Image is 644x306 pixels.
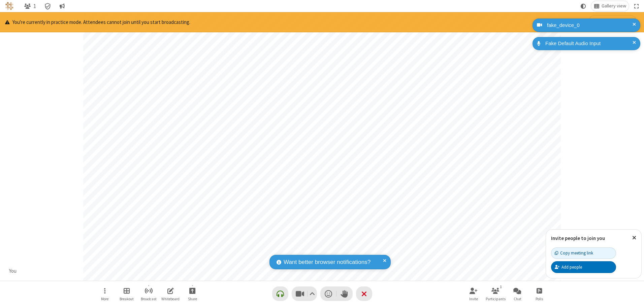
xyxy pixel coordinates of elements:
button: Start sharing [182,284,202,303]
button: Start broadcast [138,284,159,303]
button: Manage Breakout Rooms [117,284,137,303]
button: Open participant list [485,284,506,303]
div: Fake Default Audio Input [543,40,635,47]
div: 1 [498,284,504,290]
div: fake_device_0 [545,22,635,29]
button: Raise hand [336,286,353,301]
button: Send a reaction [320,286,336,301]
span: Invite [469,297,478,301]
span: Polls [536,297,543,301]
span: 1 [33,3,36,9]
div: Meeting details Encryption enabled [41,1,54,11]
button: Video setting [308,286,317,301]
button: Open menu [95,284,115,303]
label: Invite people to join you [551,235,605,241]
button: Copy meeting link [551,247,616,259]
span: Whiteboard [161,297,180,301]
button: Conversation [57,1,67,11]
button: Invite participants (Alt+I) [463,284,484,303]
button: Change layout [591,1,629,11]
button: Using system theme [578,1,589,11]
span: Breakout [120,297,134,301]
button: Open chat [507,284,527,303]
button: Start broadcasting [588,15,637,29]
img: QA Selenium DO NOT DELETE OR CHANGE [5,2,13,10]
p: You're currently in practice mode. Attendees cannot join until you start broadcasting. [5,19,190,26]
span: Chat [514,297,521,301]
button: Open shared whiteboard [160,284,181,303]
button: Add people [551,261,616,273]
button: Open participant list [21,1,39,11]
span: Gallery view [602,3,626,9]
span: More [101,297,108,301]
button: Open poll [529,284,549,303]
button: Stop video (Alt+V) [292,286,317,301]
button: Fullscreen [632,1,642,11]
button: End or leave meeting [356,286,372,301]
div: Copy meeting link [555,250,593,256]
span: Broadcast [141,297,157,301]
span: Want better browser notifications? [284,258,371,267]
span: Participants [486,297,506,301]
span: Share [188,297,197,301]
button: Close popover [627,230,641,246]
div: You [7,267,19,275]
button: Connect your audio [272,286,288,301]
